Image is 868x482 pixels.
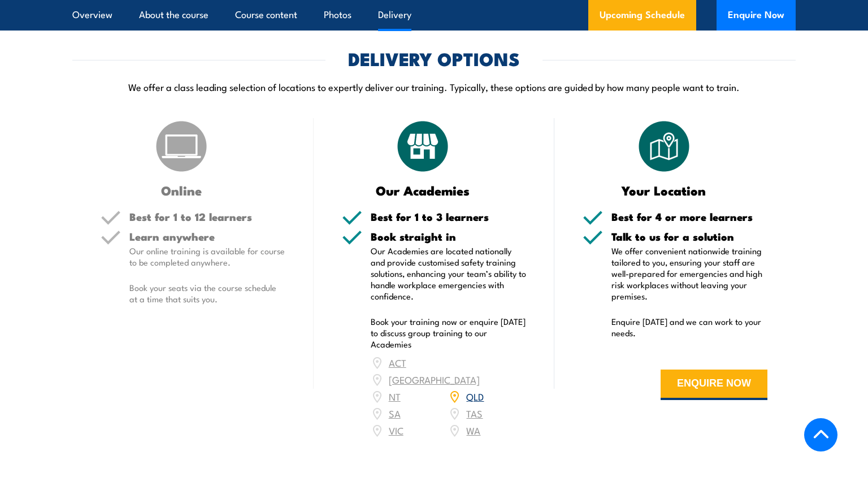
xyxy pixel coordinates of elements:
h3: Online [101,184,263,197]
p: Our online training is available for course to be completed anywhere. [129,245,285,268]
p: We offer convenient nationwide training tailored to you, ensuring your staff are well-prepared fo... [611,245,767,302]
a: QLD [466,389,484,403]
p: Our Academies are located nationally and provide customised safety training solutions, enhancing ... [371,245,527,302]
h5: Learn anywhere [129,231,285,242]
p: Enquire [DATE] and we can work to your needs. [611,316,767,338]
p: Book your training now or enquire [DATE] to discuss group training to our Academies [371,316,527,350]
h5: Best for 4 or more learners [611,211,767,222]
h5: Best for 1 to 3 learners [371,211,527,222]
h3: Your Location [583,184,745,197]
h2: DELIVERY OPTIONS [348,50,520,66]
p: Book your seats via the course schedule at a time that suits you. [129,282,285,305]
button: ENQUIRE NOW [661,370,767,400]
h5: Best for 1 to 12 learners [129,211,285,222]
h5: Talk to us for a solution [611,231,767,242]
h3: Our Academies [342,184,504,197]
p: We offer a class leading selection of locations to expertly deliver our training. Typically, thes... [72,80,796,93]
h5: Book straight in [371,231,527,242]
